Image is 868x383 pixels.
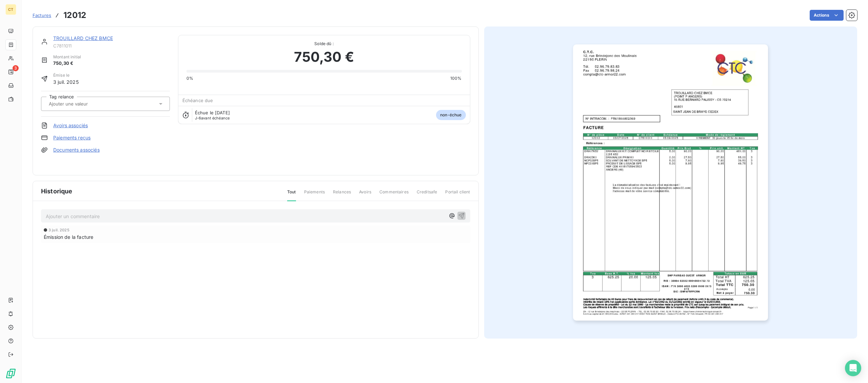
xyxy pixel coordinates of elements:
span: Factures [33,13,51,18]
span: 0% [186,75,193,81]
span: avant échéance [195,116,230,120]
span: Émission de la facture [44,233,93,241]
span: 3 juil. 2025 [48,228,70,232]
span: C7811011 [53,43,170,49]
span: Échue le [DATE] [195,110,230,115]
span: Avoirs [359,189,371,200]
a: Paiements reçus [53,134,91,141]
a: Factures [33,12,51,19]
span: Montant initial [53,54,81,60]
a: Avoirs associés [53,122,88,129]
span: Historique [41,187,73,196]
span: Solde dû : [186,41,462,47]
span: non-échue [436,110,466,120]
span: 3 juil. 2025 [53,78,79,85]
span: 750,30 € [294,47,354,67]
span: J-6 [195,116,201,120]
span: Émise le [53,72,79,78]
span: Échéance due [182,98,213,103]
a: TROUILLARD CHEZ BMCE [53,35,113,41]
button: Actions [810,10,844,21]
span: Portail client [445,189,470,200]
span: Relances [333,189,351,200]
a: Documents associés [53,147,100,153]
div: CT [5,4,16,15]
span: 100% [450,75,462,81]
span: 3 [13,65,19,71]
span: Creditsafe [417,189,437,200]
span: Paiements [304,189,325,200]
span: Commentaires [379,189,409,200]
span: 750,30 € [53,60,81,67]
div: Open Intercom Messenger [845,360,861,376]
span: Tout [287,189,296,201]
img: Logo LeanPay [5,368,16,379]
h3: 12012 [63,9,86,21]
img: invoice_thumbnail [573,44,768,321]
input: Ajouter une valeur [48,101,116,107]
